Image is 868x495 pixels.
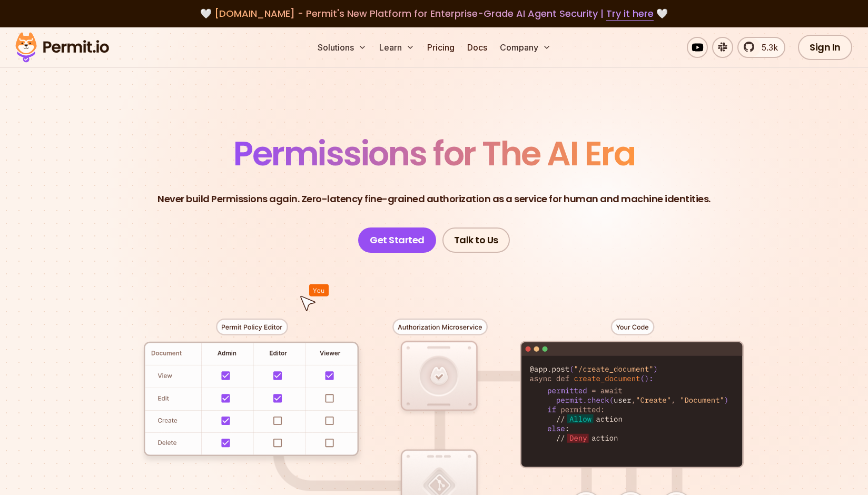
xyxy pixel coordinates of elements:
[442,227,510,253] a: Talk to Us
[214,7,654,20] span: [DOMAIN_NAME] - Permit's New Platform for Enterprise-Grade AI Agent Security |
[798,35,852,60] a: Sign In
[423,37,459,58] a: Pricing
[11,29,114,65] img: Permit logo
[375,37,419,58] button: Learn
[157,192,711,206] p: Never build Permissions again. Zero-latency fine-grained authorization as a service for human and...
[358,227,436,253] a: Get Started
[463,37,491,58] a: Docs
[606,7,654,21] a: Try it here
[755,41,778,54] span: 5.3k
[233,130,635,177] span: Permissions for The AI Era
[496,37,555,58] button: Company
[313,37,371,58] button: Solutions
[737,37,785,58] a: 5.3k
[25,6,843,21] div: 🤍 🤍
